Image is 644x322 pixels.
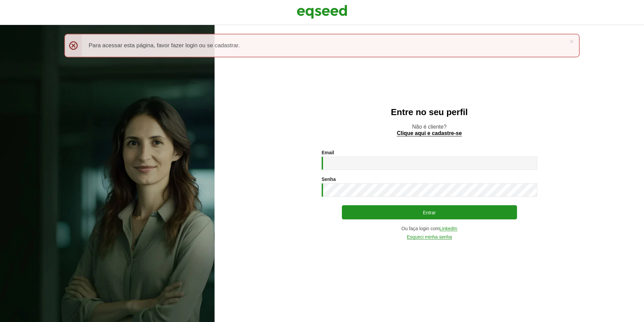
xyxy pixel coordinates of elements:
[322,150,334,155] label: Email
[64,34,580,57] div: Para acessar esta página, favor fazer login ou se cadastrar.
[570,38,574,45] a: ×
[440,226,457,231] a: LinkedIn
[322,226,537,231] div: Ou faça login com
[297,3,347,20] img: EqSeed Logo
[228,124,631,136] p: Não é cliente?
[397,131,462,136] a: Clique aqui e cadastre-se
[228,107,631,117] h2: Entre no seu perfil
[342,205,517,219] button: Entrar
[322,177,336,182] label: Senha
[407,235,452,240] a: Esqueci minha senha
